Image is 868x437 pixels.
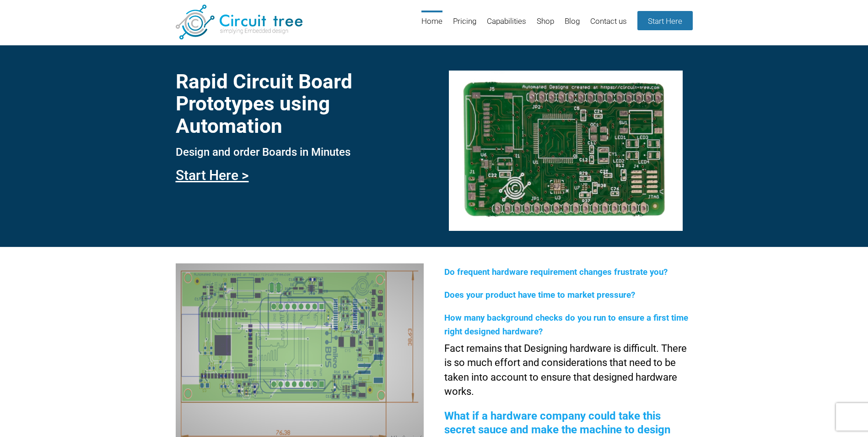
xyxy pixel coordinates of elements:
[565,11,580,40] a: Blog
[421,11,442,40] a: Home
[176,146,424,158] h3: Design and order Boards in Minutes
[444,313,688,337] span: How many background checks do you run to ensure a first time right designed hardware?
[537,11,554,40] a: Shop
[176,71,424,137] h1: Rapid Circuit Board Prototypes using Automation
[487,11,526,40] a: Capabilities
[176,167,249,183] a: Start Here >
[453,11,476,40] a: Pricing
[590,11,627,40] a: Contact us
[637,11,693,30] a: Start Here
[176,5,302,39] img: Circuit Tree
[444,290,635,300] span: Does your product have time to market pressure?
[444,267,668,277] span: Do frequent hardware requirement changes frustrate you?
[444,341,692,399] p: Fact remains that Designing hardware is difficult. There is so much effort and considerations tha...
